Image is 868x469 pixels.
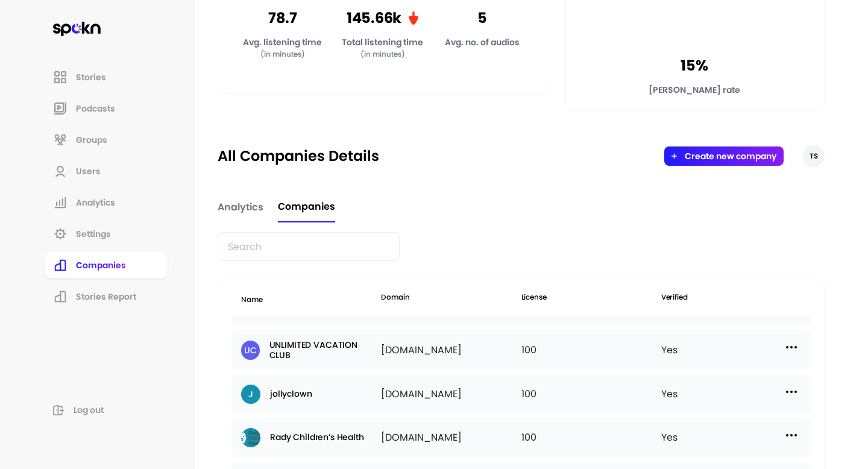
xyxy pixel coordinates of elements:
a: Stories [43,63,169,92]
a: Users [43,157,169,186]
button: Create new company [685,151,776,161]
div: Yes [661,340,801,360]
h2: UNLIMITED VACATION CLUB [269,340,377,360]
span: Stories [76,71,106,83]
a: Analytics [218,192,263,222]
input: Search [218,232,400,261]
p: 145.66k [347,7,418,29]
span: Log out [74,404,104,416]
p: 5 [477,7,487,29]
button: TS [803,145,825,167]
a: Analytics [43,188,169,217]
span: Analytics [76,197,115,209]
div: [DOMAIN_NAME] [381,428,521,447]
span: Settings [76,228,111,240]
a: Companies [43,251,169,280]
p: Avg. no. of audios [434,36,530,49]
span: Stories Report [76,291,136,303]
h2: Rady Children’s Health [270,432,364,442]
a: Companies [278,192,335,222]
p: (in minutes) [260,49,305,60]
span: Companies [76,259,126,271]
p: Avg. listening time [234,36,331,49]
div: UC [244,344,257,356]
h2: All Companies Details [218,146,379,166]
span: Companies [278,200,335,214]
div: 100 [521,385,661,404]
div: Yes [661,428,801,447]
a: Settings [43,219,169,248]
p: Total listening time [335,36,431,49]
h2: jollyclown [270,389,312,399]
div: 100 [521,428,661,447]
p: 15% [681,55,708,77]
div: Yes [661,385,801,404]
span: TS [810,151,818,161]
p: [PERSON_NAME] rate [646,84,743,96]
p: (in minutes) [360,49,405,60]
a: Groups [43,125,169,154]
a: Stories Report [43,282,169,311]
span: Domain [381,292,521,306]
a: Podcasts [43,94,169,123]
span: Name [241,294,262,304]
button: Log out [43,399,169,421]
div: [DOMAIN_NAME] [381,385,521,404]
div: [DOMAIN_NAME] [381,340,521,360]
span: Analytics [218,200,263,215]
img: none-1756996348912-557999.jpg [241,428,260,447]
span: Groups [76,134,107,146]
span: Verified [661,292,801,306]
div: J [248,388,253,400]
span: License [521,292,661,306]
p: 78.7 [268,7,297,29]
span: Podcasts [76,102,115,115]
div: 100 [521,340,661,360]
span: Users [76,165,101,177]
